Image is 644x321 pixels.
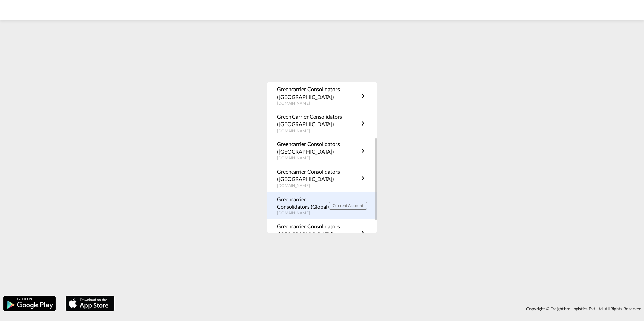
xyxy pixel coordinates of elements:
md-icon: icon-chevron-right [359,119,367,128]
p: Green Carrier Consolidators ([GEOGRAPHIC_DATA]) [277,113,359,128]
span: Current Account [333,203,363,208]
md-icon: icon-chevron-right [359,92,367,100]
a: Greencarrier Consolidators ([GEOGRAPHIC_DATA])[DOMAIN_NAME] [277,223,367,244]
p: Greencarrier Consolidators ([GEOGRAPHIC_DATA]) [277,223,359,238]
p: [DOMAIN_NAME] [277,155,359,161]
p: [DOMAIN_NAME] [277,101,359,106]
a: Greencarrier Consolidators ([GEOGRAPHIC_DATA])[DOMAIN_NAME] [277,140,367,161]
md-icon: icon-chevron-right [359,174,367,182]
p: [DOMAIN_NAME] [277,210,329,216]
md-icon: icon-chevron-right [359,229,367,237]
img: apple.png [65,295,115,312]
p: Greencarrier Consolidators (Global) [277,195,329,211]
button: Current Account [329,202,367,210]
div: Copyright © Freightbro Logistics Pvt Ltd. All Rights Reserved [118,303,644,314]
a: Green Carrier Consolidators ([GEOGRAPHIC_DATA])[DOMAIN_NAME] [277,113,367,134]
md-icon: icon-chevron-right [359,147,367,155]
p: [DOMAIN_NAME] [277,128,359,134]
p: Greencarrier Consolidators ([GEOGRAPHIC_DATA]) [277,140,359,155]
p: [DOMAIN_NAME] [277,183,359,189]
p: Greencarrier Consolidators ([GEOGRAPHIC_DATA]) [277,168,359,183]
a: Greencarrier Consolidators ([GEOGRAPHIC_DATA])[DOMAIN_NAME] [277,168,367,189]
a: Greencarrier Consolidators ([GEOGRAPHIC_DATA])[DOMAIN_NAME] [277,85,367,106]
a: Greencarrier Consolidators (Global)[DOMAIN_NAME] Current Account [277,195,367,216]
img: google.png [3,295,56,312]
p: Greencarrier Consolidators ([GEOGRAPHIC_DATA]) [277,85,359,101]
